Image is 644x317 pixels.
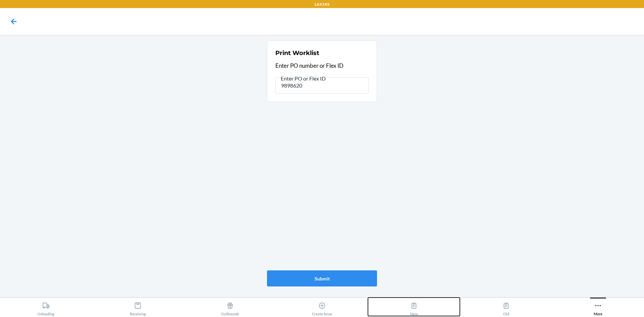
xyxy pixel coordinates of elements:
button: Submit [267,270,377,286]
h2: Print Worklist [275,49,319,57]
input: Enter PO or Flex ID [275,77,369,94]
div: Receiving [130,299,146,316]
button: Old [460,298,552,316]
div: Create Issue [312,299,332,316]
p: Enter PO number or Flex ID [275,61,369,70]
button: More [552,298,644,316]
button: Create Issue [276,298,368,316]
div: Unloading [38,299,54,316]
p: LAX1RS [315,1,329,7]
button: Receiving [92,298,184,316]
div: Outbounds [221,299,239,316]
div: More [594,299,602,316]
div: Old [502,299,510,316]
span: Enter PO or Flex ID [280,75,327,82]
button: New [368,298,460,316]
div: New [410,299,418,316]
button: Outbounds [184,298,276,316]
